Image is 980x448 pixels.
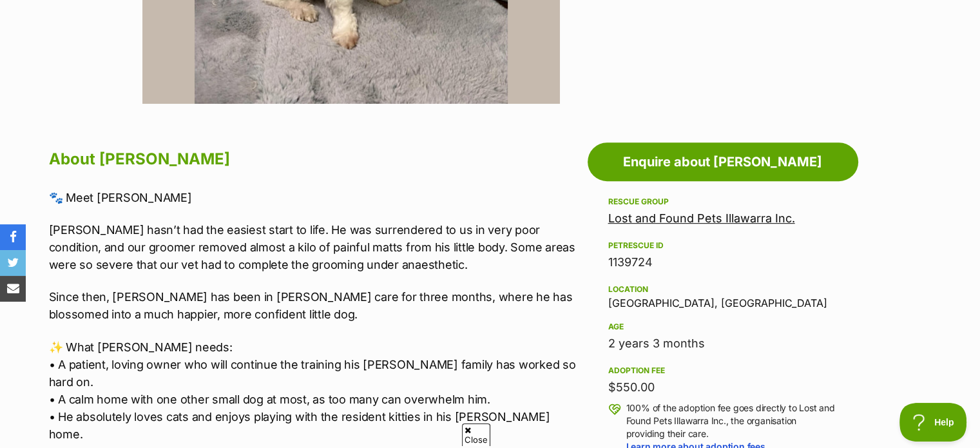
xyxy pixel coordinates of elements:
[608,365,838,376] div: Adoption fee
[49,221,581,273] p: [PERSON_NAME] hasn’t had the easiest start to life. He was surrendered to us in very poor conditi...
[608,211,795,225] a: Lost and Found Pets Illawarra Inc.
[49,189,581,206] p: 🐾 Meet [PERSON_NAME]
[608,322,838,332] div: Age
[899,403,967,442] iframe: Help Scout Beacon - Open
[608,197,838,207] div: Rescue group
[608,335,838,353] div: 2 years 3 months
[49,145,581,173] h2: About [PERSON_NAME]
[49,288,581,323] p: Since then, [PERSON_NAME] has been in [PERSON_NAME] care for three months, where he has blossomed...
[588,142,858,181] a: Enquire about [PERSON_NAME]
[49,338,581,443] p: ✨ What [PERSON_NAME] needs: • A patient, loving owner who will continue the training his [PERSON_...
[608,378,838,396] div: $550.00
[608,284,838,295] div: Location
[608,240,838,251] div: PetRescue ID
[462,424,490,446] span: Close
[608,253,838,271] div: 1139724
[608,282,838,309] div: [GEOGRAPHIC_DATA], [GEOGRAPHIC_DATA]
